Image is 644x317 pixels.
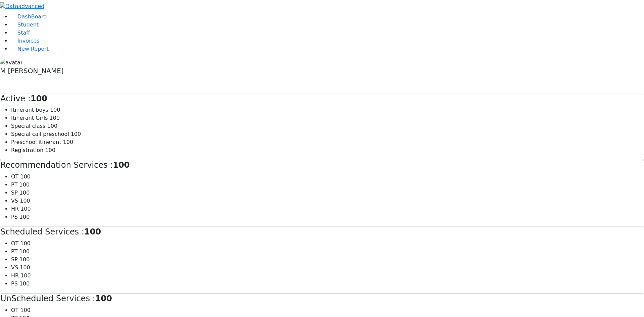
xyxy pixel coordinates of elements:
[11,123,45,129] span: Special class
[11,240,18,247] span: OT
[20,307,31,313] span: 100
[11,272,19,279] span: HR
[11,30,30,36] a: Staff
[11,46,49,52] a: New Report
[20,240,31,247] span: 100
[71,131,81,137] span: 100
[11,256,18,263] span: SP
[17,30,30,36] span: Staff
[11,181,17,188] span: PT
[11,38,40,44] a: Invoices
[11,13,47,20] a: DashBoard
[11,131,69,137] span: Special call preschool
[0,94,644,104] h4: Active :
[11,198,18,204] span: VS
[11,115,48,121] span: Itinerant Girls
[19,214,30,220] span: 100
[17,21,39,28] span: Student
[11,21,39,28] a: Student
[17,13,47,20] span: DashBoard
[11,280,18,287] span: PS
[11,206,19,212] span: HR
[0,227,644,237] h4: Scheduled Services :
[63,139,73,145] span: 100
[20,264,30,271] span: 100
[19,248,30,255] span: 100
[11,173,18,180] span: OT
[50,107,60,113] span: 100
[113,160,129,170] strong: 100
[19,280,30,287] span: 100
[50,115,60,121] span: 100
[17,38,40,44] span: Invoices
[19,190,30,196] span: 100
[20,272,31,279] span: 100
[45,147,56,153] span: 100
[19,256,30,263] span: 100
[11,214,18,220] span: PS
[11,147,43,153] span: Registration
[11,307,18,313] span: OT
[31,94,47,103] strong: 100
[84,227,101,236] strong: 100
[19,181,30,188] span: 100
[95,294,112,303] strong: 100
[20,206,31,212] span: 100
[0,294,644,304] h4: UnScheduled Services :
[11,264,18,271] span: VS
[11,190,18,196] span: SP
[11,107,48,113] span: Itinerant boys
[17,46,49,52] span: New Report
[20,173,31,180] span: 100
[47,123,58,129] span: 100
[0,160,644,170] h4: Recommendation Services :
[11,139,61,145] span: Preschool itinerant
[11,248,17,255] span: PT
[20,198,30,204] span: 100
